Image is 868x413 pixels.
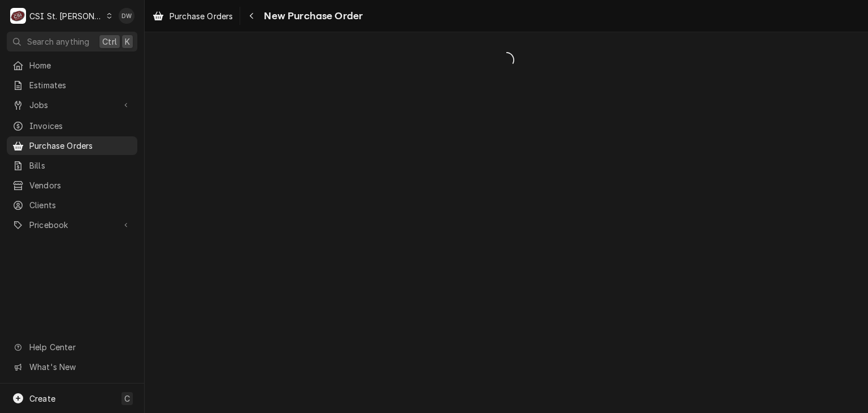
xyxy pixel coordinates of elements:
span: Search anything [27,36,89,48]
div: Dyane Weber's Avatar [119,8,134,24]
span: Estimates [29,79,132,91]
span: Loading... [145,48,868,72]
span: Ctrl [102,36,117,48]
div: CSI St. Louis's Avatar [10,8,26,24]
a: Invoices [7,117,137,135]
span: Bills [29,160,132,171]
a: Estimates [7,76,137,94]
span: Purchase Orders [29,140,132,152]
div: C [10,8,26,24]
a: Purchase Orders [148,7,237,25]
span: New Purchase Order [261,8,363,24]
span: Jobs [29,99,115,111]
a: Bills [7,156,137,175]
span: Pricebook [29,219,115,231]
span: Invoices [29,120,132,132]
span: C [124,393,130,405]
span: Create [29,394,55,403]
span: Help Center [29,341,131,353]
button: Search anythingCtrlK [7,32,137,51]
button: Navigate back [242,7,261,25]
span: Vendors [29,179,132,191]
span: K [125,36,130,48]
a: Go to Pricebook [7,216,137,234]
div: DW [119,8,134,24]
a: Home [7,56,137,75]
a: Go to What's New [7,358,137,376]
a: Vendors [7,176,137,195]
div: CSI St. [PERSON_NAME] [29,10,103,22]
span: What's New [29,361,131,373]
span: Home [29,59,132,71]
a: Purchase Orders [7,136,137,155]
a: Go to Help Center [7,338,137,356]
a: Go to Jobs [7,96,137,114]
span: Clients [29,199,132,211]
span: Purchase Orders [170,10,233,22]
a: Clients [7,196,137,214]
